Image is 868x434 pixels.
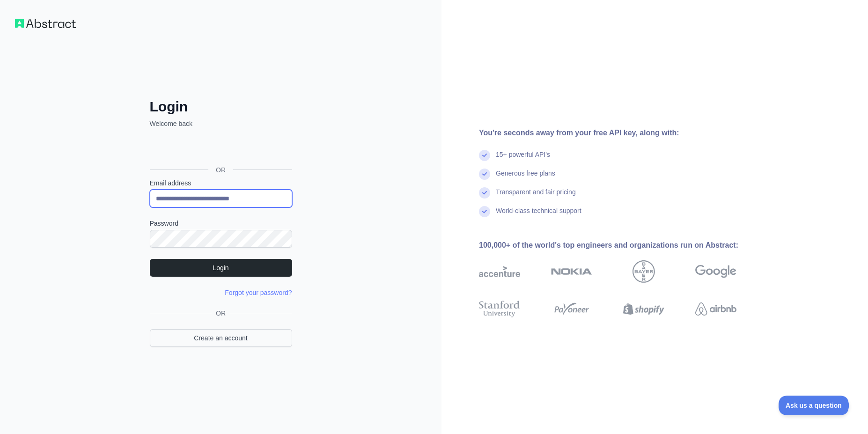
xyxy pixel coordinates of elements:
[225,289,292,296] a: Forgot your password?
[479,169,490,180] img: check mark
[150,259,292,277] button: Login
[496,206,581,225] div: World-class technical support
[212,309,229,318] span: OR
[695,260,736,283] img: google
[479,260,520,283] img: accenture
[208,165,233,175] span: OR
[496,187,576,206] div: Transparent and fair pricing
[479,187,490,199] img: check mark
[551,260,592,283] img: nokia
[623,299,664,319] img: shopify
[150,219,292,228] label: Password
[479,150,490,161] img: check mark
[150,98,292,115] h2: Login
[496,150,550,169] div: 15+ powerful API's
[479,206,490,217] img: check mark
[145,139,295,159] iframe: Sign in with Google Button
[633,260,655,283] img: bayer
[150,329,292,347] a: Create an account
[150,178,292,188] label: Email address
[479,127,766,139] div: You're seconds away from your free API key, along with:
[551,299,592,319] img: payoneer
[695,299,736,319] img: airbnb
[15,19,76,28] img: Workflow
[150,119,292,128] p: Welcome back
[496,169,555,187] div: Generous free plans
[779,396,849,415] iframe: Toggle Customer Support
[479,299,520,319] img: stanford university
[479,240,766,251] div: 100,000+ of the world's top engineers and organizations run on Abstract:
